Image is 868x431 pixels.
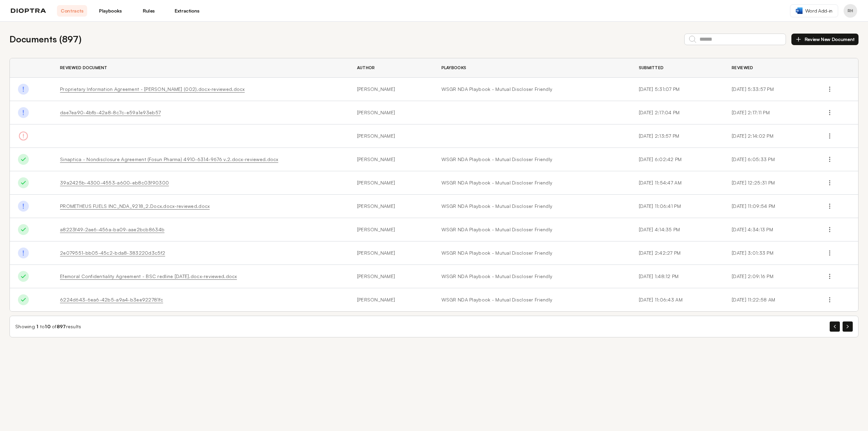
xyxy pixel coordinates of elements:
a: WSGR NDA Playbook - Mutual Discloser Friendly [441,250,623,256]
img: Done [18,177,29,188]
td: [DATE] 12:25:31 PM [724,171,816,195]
td: [DATE] 4:14:35 PM [631,218,724,241]
td: [DATE] 2:42:27 PM [631,241,724,265]
td: [DATE] 11:06:41 PM [631,195,724,218]
td: [DATE] 2:13:57 PM [631,124,724,148]
a: Efemoral Confidentiality Agreement - BSC redline [DATE].docx-reviewed.docx [60,273,237,279]
td: [DATE] 3:01:33 PM [724,241,816,265]
td: [DATE] 1:48:12 PM [631,265,724,288]
a: Proprietary Information Agreement - [PERSON_NAME] (002).docx-reviewed.docx [60,86,245,92]
td: [DATE] 2:17:11 PM [724,101,816,124]
img: Done [18,271,29,282]
td: [DATE] 4:34:13 PM [724,218,816,241]
a: WSGR NDA Playbook - Mutual Discloser Friendly [441,203,623,210]
span: 1 [36,324,38,329]
img: Done [18,294,29,305]
img: Done [18,107,29,118]
a: Playbooks [95,5,125,17]
a: WSGR NDA Playbook - Mutual Discloser Friendly [441,86,623,93]
td: [PERSON_NAME] [349,265,433,288]
td: [DATE] 11:06:43 AM [631,288,724,312]
span: Word Add-in [805,7,832,14]
a: Extractions [172,5,202,17]
a: Contracts [57,5,87,17]
a: 39a2425b-4300-4553-a600-eb8c03f90300 [60,180,169,185]
img: Done [18,154,29,165]
td: [PERSON_NAME] [349,241,433,265]
span: 897 [57,324,66,329]
a: WSGR NDA Playbook - Mutual Discloser Friendly [441,156,623,163]
th: Author [349,58,433,78]
img: Done [18,84,29,95]
td: [PERSON_NAME] [349,101,433,124]
td: [DATE] 11:22:58 AM [724,288,816,312]
td: [PERSON_NAME] [349,288,433,312]
a: PROMETHEUS FUELS INC_NDA_9218_2.Docx.docx-reviewed.docx [60,203,210,209]
button: Previous [830,321,840,332]
td: [PERSON_NAME] [349,124,433,148]
button: Profile menu [844,4,857,18]
a: Sinaptica - Nondisclosure Agreement (Fosun Pharma) 4910-6314-9676 v.2.docx-reviewed.docx [60,156,278,162]
button: Review New Document [791,34,859,45]
a: dae7ea90-4bfb-42a8-8c7c-e59a1e93eb57 [60,110,161,115]
td: [PERSON_NAME] [349,78,433,101]
td: [DATE] 6:02:42 PM [631,148,724,171]
td: [PERSON_NAME] [349,195,433,218]
td: [DATE] 11:09:54 PM [724,195,816,218]
a: WSGR NDA Playbook - Mutual Discloser Friendly [441,179,623,186]
a: WSGR NDA Playbook - Mutual Discloser Friendly [441,273,623,280]
img: Done [18,248,29,258]
button: Next [843,321,853,332]
th: Reviewed Document [52,58,349,78]
td: [DATE] 5:33:57 PM [724,78,816,101]
img: Done [18,224,29,235]
td: [DATE] 2:14:02 PM [724,124,816,148]
span: 10 [45,324,51,329]
td: [PERSON_NAME] [349,218,433,241]
a: WSGR NDA Playbook - Mutual Discloser Friendly [441,296,623,303]
th: Submitted [631,58,724,78]
td: [PERSON_NAME] [349,148,433,171]
div: Showing to of results [15,323,81,330]
td: [DATE] 11:54:47 AM [631,171,724,195]
th: Reviewed [724,58,816,78]
a: WSGR NDA Playbook - Mutual Discloser Friendly [441,226,623,233]
a: 2e079551-bb05-45c2-bda8-383220d3c5f2 [60,250,165,256]
td: [DATE] 2:09:16 PM [724,265,816,288]
td: [DATE] 6:05:33 PM [724,148,816,171]
img: logo [11,8,46,13]
a: 6224d643-6ea6-42b5-a9a4-b3ee922781fc [60,297,163,302]
a: Word Add-in [790,4,838,17]
a: Rules [134,5,164,17]
td: [DATE] 5:31:07 PM [631,78,724,101]
img: Done [18,201,29,212]
a: a8223f49-2ae6-456a-ba09-aae2bcb8634b [60,227,164,232]
img: word [796,7,803,14]
td: [DATE] 2:17:04 PM [631,101,724,124]
td: [PERSON_NAME] [349,171,433,195]
th: Playbooks [433,58,631,78]
h2: Documents ( 897 ) [9,33,81,46]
